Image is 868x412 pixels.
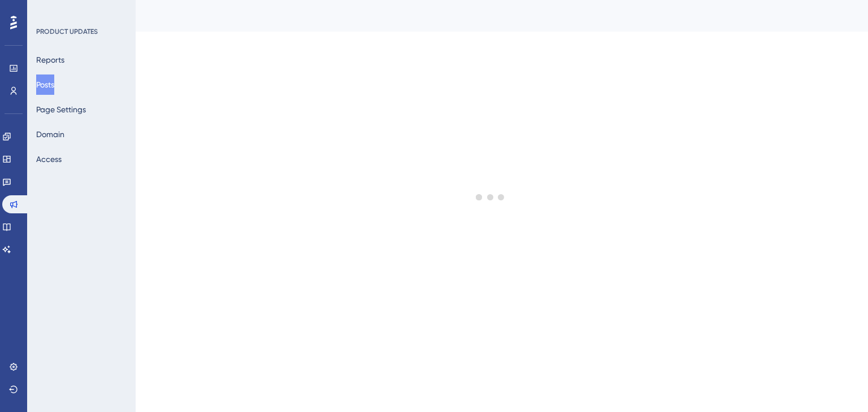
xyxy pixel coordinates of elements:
button: Domain [36,124,64,144]
button: Reports [36,50,64,70]
button: Page Settings [36,99,86,120]
div: PRODUCT UPDATES [36,27,98,36]
button: Posts [36,74,54,95]
button: Access [36,149,62,169]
